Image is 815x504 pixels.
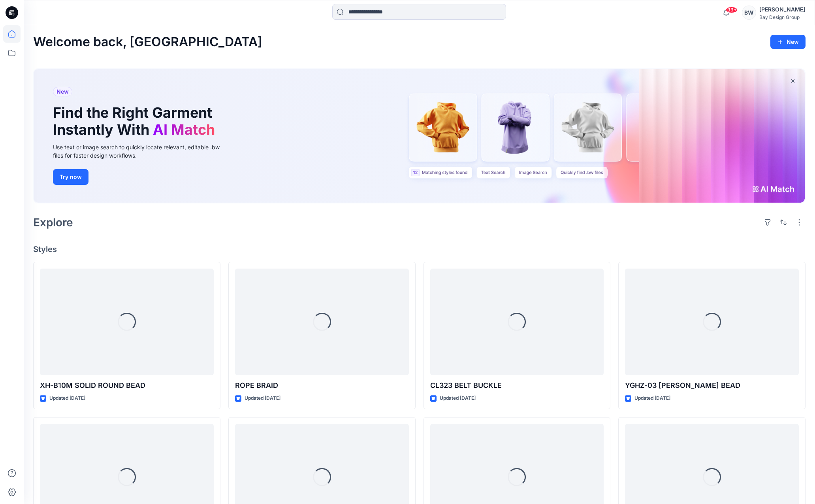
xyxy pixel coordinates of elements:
[430,380,604,391] p: CL323 BELT BUCKLE
[40,380,214,391] p: XH-B10M SOLID ROUND BEAD
[625,380,799,391] p: YGHZ-03 [PERSON_NAME] BEAD
[245,394,280,402] p: Updated [DATE]
[440,394,476,402] p: Updated [DATE]
[49,394,85,402] p: Updated [DATE]
[33,216,73,229] h2: Explore
[53,104,219,138] h1: Find the Right Garment Instantly With
[53,143,231,160] div: Use text or image search to quickly locate relevant, editable .bw files for faster design workflows.
[33,35,262,49] h2: Welcome back, [GEOGRAPHIC_DATA]
[759,14,805,20] div: Bay Design Group
[726,7,738,13] span: 99+
[33,244,806,254] h4: Styles
[742,6,756,20] div: BW
[759,5,805,14] div: [PERSON_NAME]
[634,394,670,402] p: Updated [DATE]
[53,169,88,185] button: Try now
[770,35,806,49] button: New
[235,380,409,391] p: ROPE BRAID
[56,87,69,96] span: New
[153,121,215,138] span: AI Match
